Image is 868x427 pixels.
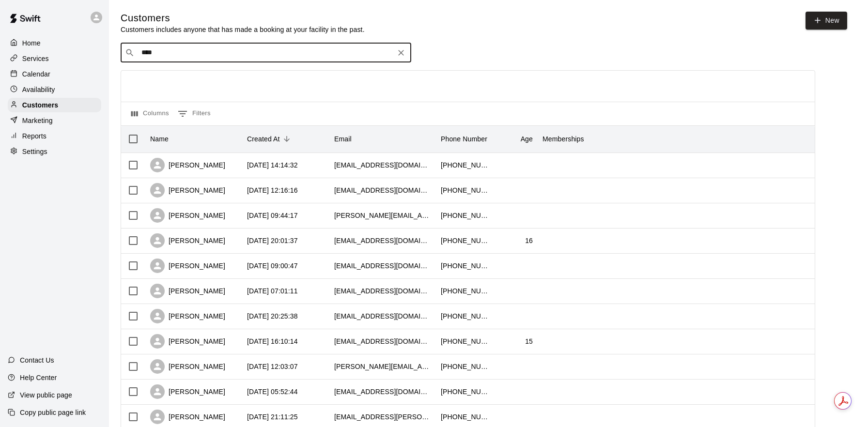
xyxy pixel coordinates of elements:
h5: Customers [121,12,365,25]
a: Home [8,36,101,50]
div: [PERSON_NAME] [150,410,225,424]
div: +16124377118 [441,211,489,220]
div: [PERSON_NAME] [150,309,225,323]
div: Search customers by name or email [121,43,411,62]
div: Name [150,125,169,152]
div: 16 [525,236,533,245]
div: jb1200498@gmail.com [334,236,431,245]
div: [PERSON_NAME] [150,359,225,374]
div: 2025-08-02 12:03:07 [247,362,298,371]
div: 2025-08-04 07:01:11 [247,286,298,296]
a: Availability [8,82,101,97]
div: jennysharplynn@yahoo.com [334,160,431,170]
div: ostromangela@gmail.com [334,387,431,396]
div: +12027170234 [441,185,489,195]
div: 2025-08-02 05:52:44 [247,387,298,396]
div: Email [334,125,352,152]
div: [PERSON_NAME] [150,233,225,248]
button: Select columns [129,106,171,122]
div: +17013882277 [441,387,489,396]
div: [PERSON_NAME] [150,158,225,172]
div: katiesmiles_2000@yahoo.com [334,286,431,296]
button: Clear [394,46,408,60]
p: Settings [22,147,47,156]
a: Settings [8,144,101,159]
div: 2025-08-09 14:14:32 [247,160,298,170]
button: Sort [280,132,294,146]
div: 2025-08-03 16:10:14 [247,336,298,346]
p: Services [22,54,49,63]
a: Services [8,51,101,66]
a: Marketing [8,113,101,128]
div: +17632329501 [441,261,489,271]
div: Email [329,125,436,152]
div: Name [145,125,242,152]
div: 15 [525,336,533,346]
div: Age [521,125,533,152]
div: Memberships [538,125,683,152]
div: [PERSON_NAME] [150,259,225,273]
div: [PERSON_NAME] [150,183,225,198]
div: Phone Number [441,125,487,152]
p: Marketing [22,116,53,125]
div: michelle.torguson1@gmail.com [334,211,431,220]
p: Customers [22,100,58,110]
p: Customers includes anyone that has made a booking at your facility in the past. [121,25,365,34]
p: Reports [22,131,46,141]
div: +16123098459 [441,160,489,170]
button: Show filters [175,106,213,122]
div: 2025-08-03 20:25:38 [247,311,298,321]
a: Customers [8,98,101,112]
a: New [806,12,847,30]
div: [PERSON_NAME] [150,384,225,399]
div: [PERSON_NAME] [150,284,225,298]
div: +19528182724 [441,236,489,245]
p: Copy public page link [20,408,86,417]
div: mswanson1981@aol.com [334,336,431,346]
div: 2025-07-31 21:11:25 [247,412,298,422]
div: 2025-08-08 12:16:16 [247,185,298,195]
a: Reports [8,129,101,143]
div: +16125189523 [441,412,489,422]
div: 2025-08-07 09:44:17 [247,211,298,220]
div: [PERSON_NAME] [150,208,225,223]
div: Created At [247,125,280,152]
div: +16513243235 [441,286,489,296]
div: Age [494,125,538,152]
div: jessica.fralish@gmail.com [334,362,431,371]
div: 2025-08-05 09:00:47 [247,261,298,271]
p: Help Center [20,373,57,382]
div: +19522399832 [441,336,489,346]
p: Availability [22,85,55,94]
p: View public page [20,390,72,400]
a: Calendar [8,67,101,81]
div: bjgmongeau@gmail.com [334,261,431,271]
div: 2025-08-05 20:01:37 [247,236,298,245]
div: Created At [242,125,329,152]
div: +16129634701 [441,311,489,321]
p: Home [22,38,41,48]
div: bbadois@gmail.com [334,311,431,321]
div: Phone Number [436,125,494,152]
div: pat.stadler@gmail.com [334,412,431,422]
div: chelsealegallaw@gmail.com [334,185,431,195]
p: Calendar [22,69,50,79]
div: Memberships [542,125,584,152]
p: Contact Us [20,355,54,365]
div: +15073278390 [441,362,489,371]
div: [PERSON_NAME] [150,334,225,349]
